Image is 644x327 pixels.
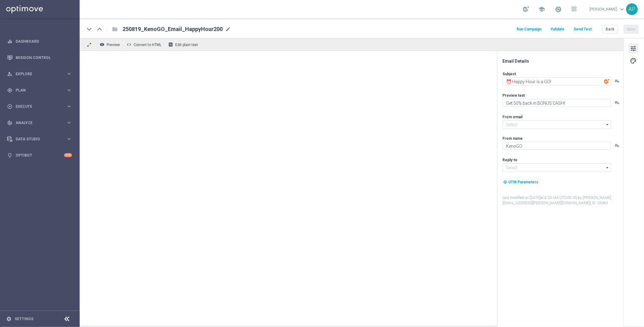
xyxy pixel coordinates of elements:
[7,88,66,93] div: Plan
[604,79,610,84] img: optiGenie.svg
[516,25,543,33] button: Run Campaign
[630,45,637,53] span: tune
[503,93,525,98] label: Preview text
[615,143,620,148] button: playlist_add
[7,136,66,142] div: Data Studio
[7,104,13,109] i: play_circle_outline
[573,25,593,33] button: Send Test
[16,105,66,108] span: Execute
[603,25,618,33] button: Back
[7,137,72,142] button: Data Studio keyboard_arrow_right
[66,103,72,109] i: keyboard_arrow_right
[7,49,72,66] div: Mission Control
[7,39,72,44] button: equalizer Dashboard
[619,6,626,13] span: keyboard_arrow_down
[7,104,66,109] div: Execute
[7,153,13,158] i: lightbulb
[7,88,72,93] button: gps_fixed Plan keyboard_arrow_right
[630,57,637,65] span: palette
[66,120,72,126] i: keyboard_arrow_right
[7,71,66,77] div: Explore
[503,72,516,76] label: Subject
[64,153,72,157] div: +10
[225,26,231,32] span: mode_edit
[7,120,72,125] button: track_changes Analyze keyboard_arrow_right
[16,121,66,125] span: Analyze
[7,147,72,163] div: Optibot
[503,195,623,206] label: Last modified on [DATE] at 4:33 AM UTC-02:00 by [PERSON_NAME][EMAIL_ADDRESS][PERSON_NAME][DOMAIN_...
[629,43,638,53] button: tune
[503,163,611,172] input: Select
[615,100,620,105] button: playlist_add
[629,56,638,65] button: palette
[16,72,66,76] span: Explore
[7,153,72,158] button: lightbulb Optibot +10
[66,71,72,77] i: keyboard_arrow_right
[503,115,523,119] label: From email
[7,39,13,44] i: equalizer
[15,317,33,321] a: Settings
[175,43,198,47] span: Edit plain text
[550,25,566,33] button: Validate
[590,201,608,205] span: | ID: 33043
[605,121,611,129] i: arrow_drop_down
[7,104,72,109] button: play_circle_outline Execute keyboard_arrow_right
[98,41,123,49] button: remove_red_eye Preview
[134,43,161,47] span: Convert to HTML
[615,79,620,84] button: playlist_add
[7,88,13,93] i: gps_fixed
[551,27,565,31] span: Validate
[16,33,72,49] a: Dashboard
[605,164,611,172] i: arrow_drop_down
[503,180,508,184] i: my_location
[127,42,131,47] span: code
[16,137,66,141] span: Data Studio
[503,58,623,64] div: Email Details
[7,120,13,126] i: track_changes
[7,72,72,76] button: person_search Explore keyboard_arrow_right
[503,158,518,162] label: Reply-to
[503,136,523,141] label: From name
[66,136,72,142] i: keyboard_arrow_right
[626,3,638,15] div: AP
[7,120,66,126] div: Analyze
[503,120,611,129] input: Select
[7,55,72,60] button: Mission Control
[589,5,626,14] a: [PERSON_NAME]keyboard_arrow_down
[7,71,13,77] i: person_search
[125,41,164,49] button: code Convert to HTML
[539,6,545,13] span: school
[66,87,72,93] i: keyboard_arrow_right
[509,180,539,184] span: UTM Parameters
[6,316,12,322] i: settings
[16,88,66,92] span: Plan
[100,42,104,47] i: remove_red_eye
[503,179,539,185] button: my_location UTM Parameters
[16,49,72,66] a: Mission Control
[16,147,64,163] a: Optibot
[624,25,639,33] button: Save
[167,41,201,49] button: receipt Edit plain text
[168,42,173,47] i: receipt
[7,33,72,49] div: Dashboard
[107,43,120,47] span: Preview
[123,25,223,33] span: 250819_KenoGO_Email_HappyHour200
